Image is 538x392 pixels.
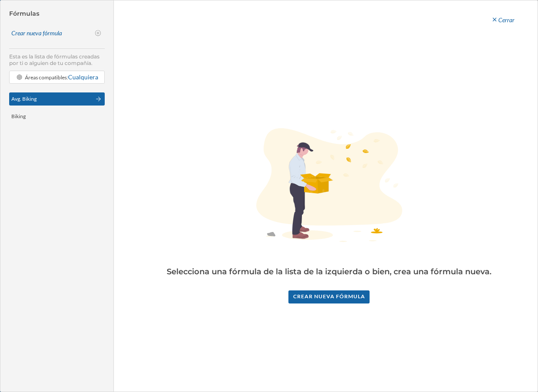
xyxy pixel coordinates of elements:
[11,95,37,102] div: Avg. Biking
[11,29,90,37] div: Crear nueva fórmula
[9,9,105,18] h4: Fórmulas
[68,73,98,81] span: Cualquiera
[9,53,105,66] p: Esta es la lista de fórmulas creadas por ti o alguien de tu compañía.
[18,6,50,14] span: Support
[167,266,491,277] h3: Selecciona una fórmula de la lista de la izquierda o bien, crea una fórmula nueva.
[11,113,26,119] div: Biking
[486,13,520,28] div: Cerrar
[25,73,98,82] div: Áreas compatibles:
